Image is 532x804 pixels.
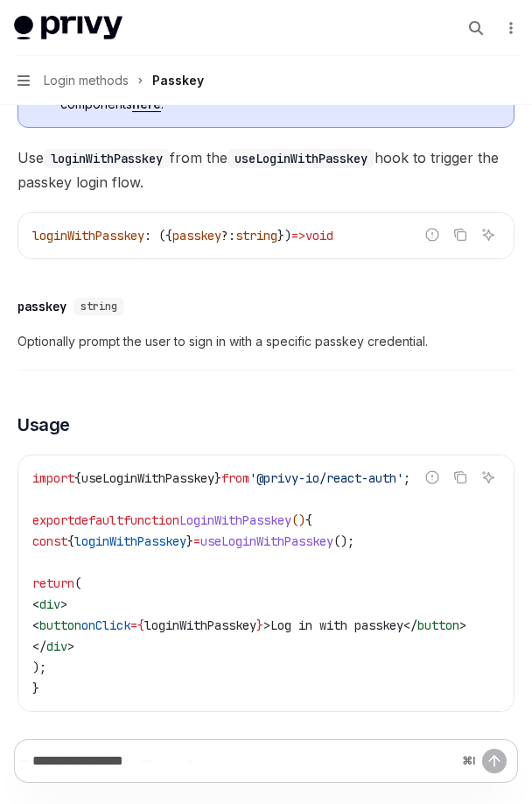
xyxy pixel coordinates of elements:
span: ?: [221,228,235,243]
button: Open search [462,14,490,42]
span: (); [333,533,354,549]
span: { [67,533,74,549]
span: useLoginWithPasskey [81,470,214,486]
span: div [46,638,67,654]
span: const [32,533,67,549]
span: string [235,228,277,243]
span: => [291,228,305,243]
button: Ask AI [477,466,500,489]
span: < [32,617,39,633]
span: from [221,470,249,486]
span: }) [277,228,291,243]
span: string [80,300,117,314]
span: { [305,512,312,528]
div: Passkey [152,70,204,91]
span: LoginWithPasskey [179,512,291,528]
span: () [291,512,305,528]
span: </ [32,638,46,654]
div: passkey [17,298,66,315]
button: Copy the contents from the code block [449,223,472,246]
span: function [123,512,179,528]
span: passkey [172,228,221,243]
span: default [74,512,123,528]
span: Log in with passkey [270,617,403,633]
span: div [39,596,60,612]
button: Send message [482,749,507,773]
span: Use from the hook to trigger the passkey login flow. [17,145,514,194]
span: '@privy-io/react-auth' [249,470,403,486]
span: { [74,470,81,486]
code: loginWithPasskey [44,149,170,168]
span: button [417,617,459,633]
span: } [256,617,263,633]
span: > [459,617,466,633]
span: return [32,575,74,591]
button: Copy the contents from the code block [449,466,472,489]
input: Ask a question... [32,740,455,782]
span: ); [32,659,46,675]
span: = [130,617,137,633]
button: Ask AI [477,223,500,246]
span: > [263,617,270,633]
span: } [32,681,39,696]
button: Report incorrect code [421,466,444,489]
span: ( [74,575,81,591]
span: Optionally prompt the user to sign in with a specific passkey credential. [17,331,514,352]
span: } [214,470,221,486]
span: ; [403,470,410,486]
span: export [32,512,74,528]
button: Report incorrect code [421,223,444,246]
span: useLoginWithPasskey [200,533,333,549]
span: < [32,596,39,612]
span: loginWithPasskey [32,228,144,243]
span: void [305,228,333,243]
span: > [67,638,74,654]
span: button [39,617,81,633]
button: More actions [500,16,518,40]
span: = [193,533,200,549]
span: : ({ [144,228,172,243]
span: { [137,617,144,633]
code: useLoginWithPasskey [227,149,374,168]
span: > [60,596,67,612]
span: Login methods [44,70,129,91]
span: loginWithPasskey [74,533,186,549]
span: </ [403,617,417,633]
span: loginWithPasskey [144,617,256,633]
span: import [32,470,74,486]
span: Usage [17,413,70,437]
span: onClick [81,617,130,633]
span: } [186,533,193,549]
img: light logo [14,16,122,40]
